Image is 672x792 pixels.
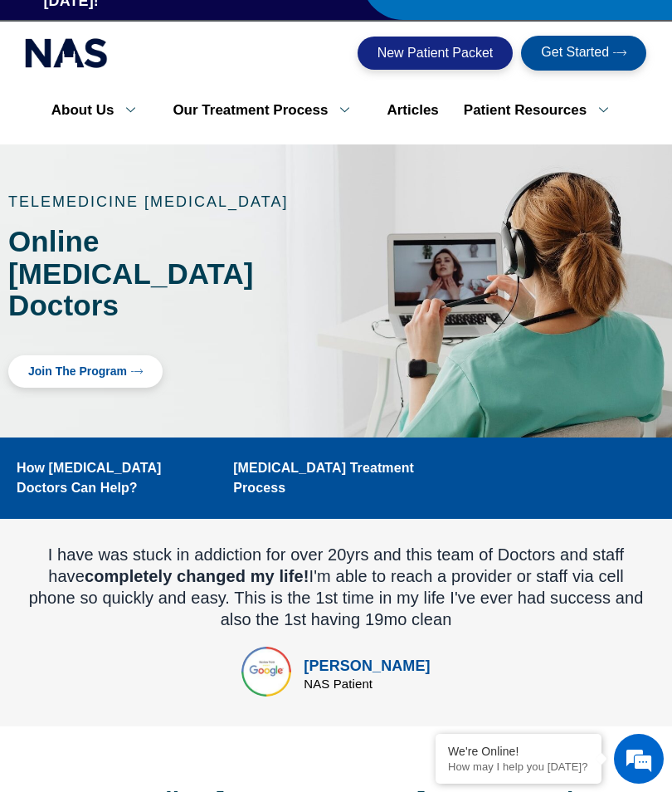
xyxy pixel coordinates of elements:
a: New Patient Packet [358,37,514,70]
h1: Online [MEDICAL_DATA] Doctors [8,226,328,322]
p: How may I help you today? [448,760,589,773]
div: I have was stuck in addiction for over 20yrs and this team of Doctors and staff have I'm able to ... [25,544,647,630]
span: New Patient Packet [377,46,494,60]
span: Join The Program [28,365,127,378]
p: TELEMEDICINE [MEDICAL_DATA] [8,194,328,209]
a: Our Treatment Process [160,93,374,128]
a: How [MEDICAL_DATA] Doctors Can Help? [17,458,183,498]
img: national addiction specialists online suboxone clinic - logo [25,34,108,72]
div: Minimize live chat window [272,8,312,48]
a: Get Started [521,36,646,71]
a: [MEDICAL_DATA] Treatment Process [233,458,454,498]
b: completely changed my life! [85,567,309,585]
span: We're online! [96,209,229,377]
a: About Us [39,93,161,128]
a: Articles [374,93,450,128]
div: Navigation go back [18,86,43,110]
div: Chat with us now [111,87,304,109]
div: NAS Patient [304,677,430,690]
img: top rated online suboxone treatment for opioid addiction treatment in tennessee and texas [241,647,291,697]
a: Join The Program [8,355,163,388]
div: We're Online! [448,745,589,758]
div: Click here to Join Suboxone Treatment Program with our Top Rated Online Suboxone Doctors [8,355,328,388]
div: [PERSON_NAME] [304,655,430,677]
span: Get Started [541,46,609,61]
textarea: Type your message and hit 'Enter' [8,453,316,511]
a: Patient Resources [451,93,633,128]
